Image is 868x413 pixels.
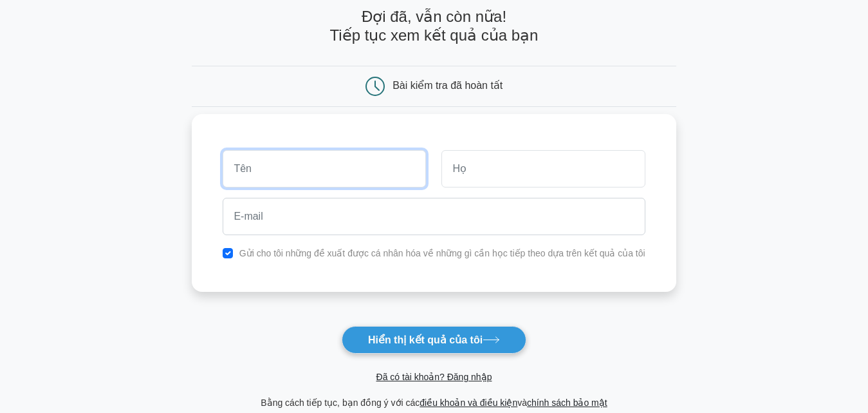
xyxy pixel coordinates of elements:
[362,8,506,25] font: Đợi đã, vẫn còn nữa!
[517,398,527,408] font: và
[223,198,645,235] input: E-mail
[392,80,503,91] font: Bài kiểm tra đã hoàn tất
[330,26,539,44] font: Tiếp tục xem kết quả của bạn
[376,372,492,382] a: Đã có tài khoản? Đăng nhập
[223,150,426,187] input: Tên
[261,398,420,408] font: Bằng cách tiếp tục, bạn đồng ý với các
[420,398,517,408] a: điều khoản và điều kiện
[342,326,526,354] button: Hiển thị kết quả của tôi
[368,334,483,345] font: Hiển thị kết quả của tôi
[441,150,645,187] input: Họ
[239,248,645,258] font: Gửi cho tôi những đề xuất được cá nhân hóa về những gì cần học tiếp theo dựa trên kết quả của tôi
[527,398,607,408] a: chính sách bảo mật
